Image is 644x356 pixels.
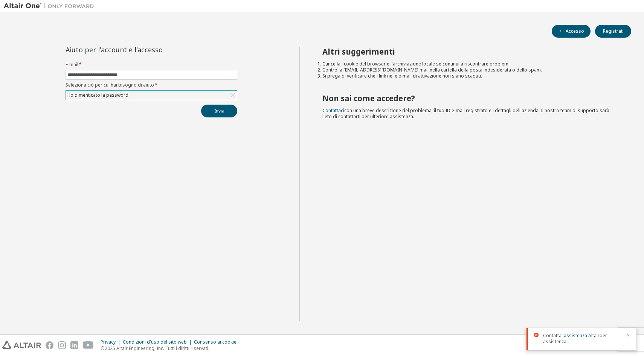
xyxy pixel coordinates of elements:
[4,2,98,10] img: Altair One
[595,25,631,38] button: Registrati
[322,93,618,103] h2: Non sai come accedere?
[552,25,591,38] button: Accesso
[322,67,618,73] li: Controlla [EMAIL_ADDRESS][DOMAIN_NAME] mail nella cartella della posta indesiderata o dello spam.
[322,73,618,79] li: Si prega di verificare che i link nelle e-mail di attivazione non siano scaduti.
[123,339,194,345] div: Condizioni d'uso del sito web
[322,61,618,67] li: Cancella i cookie del browser e l'archiviazione locale se continui a riscontrare problemi.
[105,345,209,351] font: 2025 Altair Engineering, Inc. Tutti i diritti riservati.
[101,345,241,351] p: ©
[66,47,203,53] div: Aiuto per l'account e l'accesso
[194,339,241,345] div: Consenso ai cookie
[322,47,618,56] h2: Altri suggerimenti
[58,341,66,349] img: instagram.svg
[83,341,94,349] img: youtube.svg
[2,341,41,349] img: altair_logo.svg
[322,107,344,114] a: Contattaci
[66,82,154,88] font: Seleziona ciò per cui hai bisogno di aiuto
[70,341,78,349] img: linkedin.svg
[566,28,584,34] font: Accesso
[66,61,78,68] font: E-mail
[562,332,600,339] a: l'assistenza Altair
[322,107,609,120] span: con una breve descrizione del problema, il tuo ID e-mail registrato e i dettagli dell'azienda. Il...
[46,341,53,349] img: facebook.svg
[543,333,621,345] span: Contatta per assistenza.
[201,105,237,117] button: Invia
[66,91,130,99] div: Ho dimenticato la password
[66,91,237,100] div: Ho dimenticato la password
[101,339,123,345] div: Privacy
